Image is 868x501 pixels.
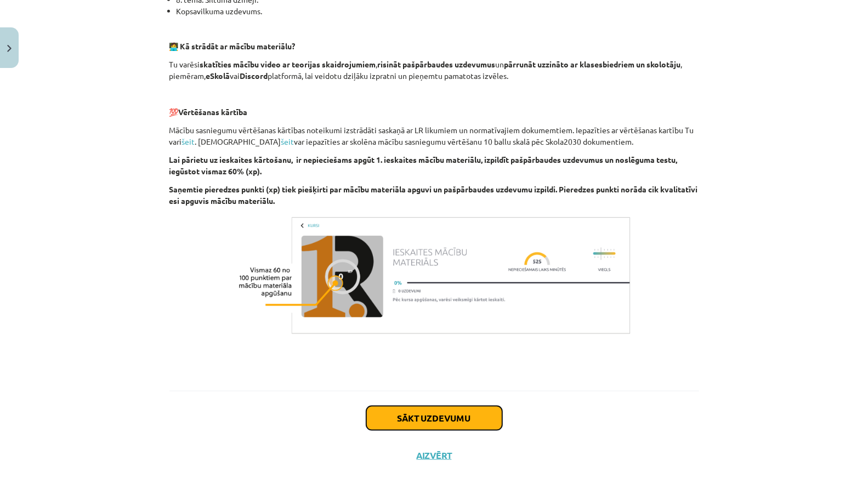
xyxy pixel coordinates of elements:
strong: pārrunāt uzzināto ar klasesbiedriem un skolotāju [504,59,681,69]
img: icon-close-lesson-0947bae3869378f0d4975bcd49f059093ad1ed9edebbc8119c70593378902aed.svg [7,45,12,52]
button: Aizvērt [413,450,455,461]
strong: risināt pašpārbaudes uzdevumus [378,59,496,69]
p: Mācību sasniegumu vērtēšanas kārtības noteikumi izstrādāti saskaņā ar LR likumiem un normatīvajie... [169,124,699,147]
a: šeit [182,136,195,146]
button: Sākt uzdevumu [366,406,502,430]
strong: 🧑‍💻 Kā strādāt ar mācību materiālu? [169,41,296,51]
b: Saņemtie pieredzes punkti (xp) tiek piešķirti par mācību materiāla apguvi un pašpārbaudes uzdevum... [169,184,698,206]
b: Vērtēšanas kārtība [179,107,248,117]
a: šeit [281,136,294,146]
li: Kopsavilkuma uzdevums. [177,5,699,17]
p: Tu varēsi , un , piemēram, vai platformā, lai veidotu dziļāku izpratni un pieņemtu pamatotas izvē... [169,59,699,82]
b: Lai pārietu uz ieskaites kārtošanu, ir nepieciešams apgūt 1. ieskaites mācību materiālu, izpildīt... [169,155,678,176]
strong: eSkolā [206,71,230,81]
p: 💯 [169,106,699,118]
strong: Discord [240,71,268,81]
strong: skatīties mācību video ar teorijas skaidrojumiem [200,59,376,69]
